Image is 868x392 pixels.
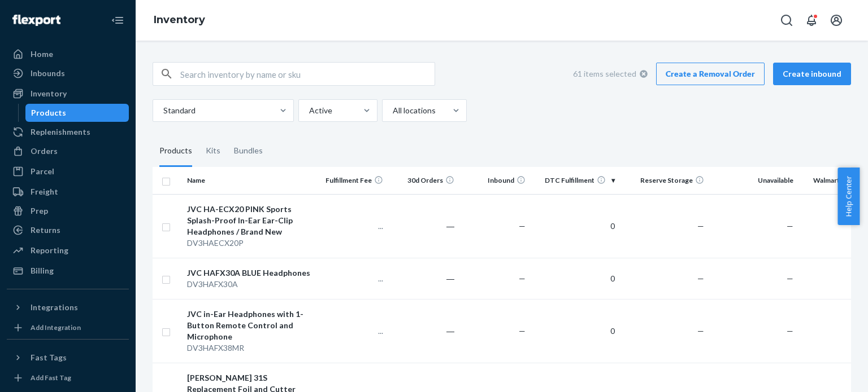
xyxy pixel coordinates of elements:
div: 61 items selected [573,63,648,85]
a: Add Fast Tag [7,371,129,385]
a: Parcel [7,162,129,180]
div: Parcel [31,166,54,177]
button: Open notifications [800,9,823,32]
input: Active [308,105,309,116]
span: — [519,221,526,231]
div: JVC in-Ear Headphones with 1-Button Remote Control and Microphone [187,309,312,342]
button: Create inbound [773,63,851,85]
th: 30d Orders [388,167,459,194]
div: JVC HAFX30A BLUE Headphones [187,267,312,279]
div: Home [31,49,53,60]
button: Fast Tags [7,349,129,367]
input: Search inventory by name or sku [180,63,435,85]
a: Home [7,45,129,63]
button: Help Center [837,168,860,225]
span: — [697,326,704,336]
div: Prep [31,205,48,217]
a: Inventory [7,85,129,103]
td: 0 [530,299,619,363]
img: Flexport logo [12,15,60,26]
div: JVC HA-ECX20 PINK Sports Splash-Proof In-Ear Ear-Clip Headphones / Brand New [187,204,312,237]
input: Standard [162,105,163,116]
div: Inbounds [31,68,65,79]
div: Add Fast Tag [31,373,71,382]
div: Kits [206,135,220,167]
div: Bundles [234,135,263,167]
div: Freight [31,186,58,197]
th: Reserve Storage [619,167,709,194]
th: DTC Fulfillment [530,167,619,194]
a: Returns [7,221,129,239]
span: — [787,274,793,283]
div: Inventory [31,88,67,99]
div: Fast Tags [31,352,67,363]
button: Close Navigation [106,9,129,32]
a: Inbounds [7,64,129,82]
a: Replenishments [7,123,129,141]
td: ― [388,299,459,363]
div: Integrations [31,302,78,313]
div: Billing [31,265,54,276]
span: — [697,274,704,283]
p: ... [320,325,383,337]
a: Add Integration [7,321,129,334]
button: Open account menu [825,9,848,32]
div: Add Integration [31,323,81,332]
button: Open Search Box [775,9,798,32]
a: Products [25,104,129,122]
span: — [787,326,793,336]
a: Inventory [154,14,205,26]
a: Freight [7,183,129,201]
span: — [697,221,704,231]
a: Prep [7,202,129,220]
div: DV3HAECX20P [187,237,312,249]
td: 0 [530,258,619,299]
div: Orders [31,146,58,157]
div: Replenishments [31,126,90,138]
th: Inbound [459,167,530,194]
span: — [787,221,793,231]
span: — [519,326,526,336]
a: Orders [7,142,129,160]
a: Create a Removal Order [656,63,765,85]
button: Integrations [7,298,129,316]
th: Name [183,167,316,194]
div: Returns [31,224,60,236]
p: ... [320,273,383,284]
a: Reporting [7,241,129,259]
div: DV3HAFX30A [187,279,312,290]
input: All locations [392,105,393,116]
td: ― [388,258,459,299]
div: Reporting [31,245,68,256]
div: Products [159,135,192,167]
td: 0 [530,194,619,258]
a: Billing [7,262,129,280]
div: Products [31,107,66,118]
th: Unavailable [709,167,798,194]
div: DV3HAFX38MR [187,342,312,354]
td: ― [388,194,459,258]
th: Fulfillment Fee [316,167,387,194]
ol: breadcrumbs [145,4,214,37]
span: — [519,274,526,283]
p: ... [320,221,383,232]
